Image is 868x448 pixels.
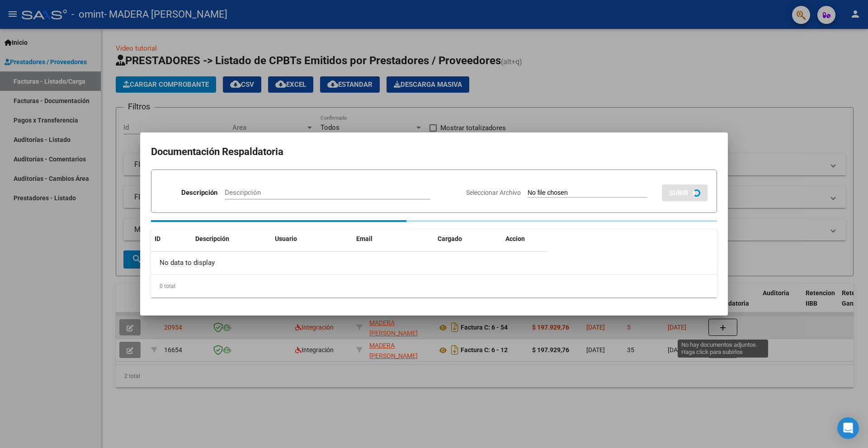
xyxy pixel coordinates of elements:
[192,229,271,249] datatable-header-cell: Descripción
[505,235,525,242] span: Accion
[271,229,353,249] datatable-header-cell: Usuario
[151,143,717,160] h2: Documentación Respaldatoria
[502,229,547,249] datatable-header-cell: Accion
[195,235,229,242] span: Descripción
[155,235,160,242] span: ID
[434,229,502,249] datatable-header-cell: Cargado
[151,275,717,297] div: 0 total
[662,184,708,201] button: SUBIR
[466,189,521,196] span: Seleccionar Archivo
[356,235,373,242] span: Email
[669,189,689,197] span: SUBIR
[438,235,462,242] span: Cargado
[837,417,859,439] div: Open Intercom Messenger
[151,252,547,274] div: No data to display
[353,229,434,249] datatable-header-cell: Email
[181,188,217,198] p: Descripción
[275,235,297,242] span: Usuario
[151,229,192,249] datatable-header-cell: ID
